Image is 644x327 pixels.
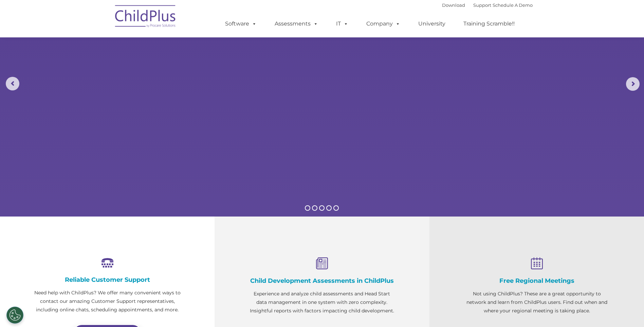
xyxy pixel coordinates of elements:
[34,289,181,314] p: Need help with ChildPlus? We offer many convenient ways to contact our amazing Customer Support r...
[94,45,115,50] span: Last name
[442,2,533,8] font: |
[473,2,491,8] a: Support
[329,17,355,31] a: IT
[94,73,123,78] span: Phone number
[457,17,521,31] a: Training Scramble!!
[218,17,263,31] a: Software
[249,290,395,315] p: Experience and analyze child assessments and Head Start data management in one system with zero c...
[442,2,465,8] a: Download
[493,2,533,8] a: Schedule A Demo
[463,277,610,285] h4: Free Regional Meetings
[411,17,452,31] a: University
[112,0,180,34] img: ChildPlus by Procare Solutions
[268,17,325,31] a: Assessments
[6,307,23,324] button: Cookies Settings
[463,290,610,315] p: Not using ChildPlus? These are a great opportunity to network and learn from ChildPlus users. Fin...
[34,276,181,283] h4: Reliable Customer Support
[360,17,407,31] a: Company
[249,277,395,285] h4: Child Development Assessments in ChildPlus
